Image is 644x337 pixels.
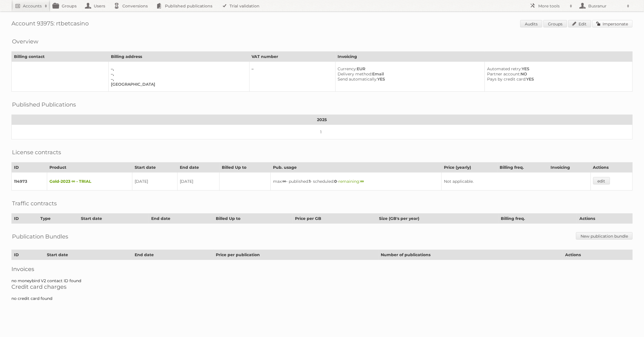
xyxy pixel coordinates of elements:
[360,179,364,184] strong: ∞
[12,199,57,208] h2: Traffic contracts
[548,163,591,172] th: Invoicing
[378,250,563,260] th: Number of publications
[338,66,480,71] div: EUR
[338,71,480,77] div: Email
[271,163,442,172] th: Pub. usage
[487,77,526,82] span: Pays by credit card:
[12,52,109,62] th: Billing contact
[497,163,548,172] th: Billing freq.
[249,52,335,62] th: VAT number
[12,115,633,125] th: 2025
[111,66,244,71] div: –,
[377,214,499,224] th: Size (GB's per year)
[38,214,79,224] th: Type
[12,37,38,46] h2: Overview
[487,66,522,71] span: Automated retry:
[568,20,591,27] a: Edit
[487,77,628,82] div: YES
[111,77,244,82] div: –,
[338,179,364,184] span: remaining:
[111,71,244,77] div: –,
[271,172,442,190] td: max: - published: - scheduled: -
[178,163,219,172] th: End date
[499,214,577,224] th: Billing freq.
[219,163,271,172] th: Billed Up to
[338,77,378,82] span: Send automatically:
[132,172,178,190] td: [DATE]
[109,52,249,62] th: Billing address
[12,232,68,241] h2: Publication Bundles
[335,52,633,62] th: Invoicing
[576,232,633,240] a: New publication bundle
[23,3,42,9] h2: Accounts
[47,163,132,172] th: Product
[132,163,178,172] th: Start date
[12,148,61,157] h2: License contracts
[577,214,632,224] th: Actions
[538,3,567,9] h2: More tools
[334,179,337,184] strong: 0
[149,214,213,224] th: End date
[11,283,633,290] h2: Credit card charges
[214,214,293,224] th: Billed Up to
[442,172,591,190] td: Not applicable.
[11,266,633,272] h2: Invoices
[249,62,335,92] td: –
[338,77,480,82] div: YES
[12,214,38,224] th: ID
[593,177,610,184] a: edit
[47,172,132,190] td: Gold-2023 ∞ - TRIAL
[293,214,377,224] th: Price per GB
[487,66,628,71] div: YES
[487,71,628,77] div: NO
[442,163,497,172] th: Price (yearly)
[563,250,632,260] th: Actions
[12,163,47,172] th: ID
[487,71,521,77] span: Partner account:
[282,179,286,184] strong: ∞
[587,3,624,9] h2: Busranur
[338,66,357,71] span: Currency:
[591,163,632,172] th: Actions
[12,100,76,109] h2: Published Publications
[213,250,378,260] th: Price per publication
[12,250,45,260] th: ID
[111,82,244,87] div: [GEOGRAPHIC_DATA]
[543,20,567,27] a: Groups
[12,125,633,139] td: 1
[132,250,214,260] th: End date
[12,172,47,190] td: 114973
[11,20,633,29] h1: Account 93975: rtbetcasino
[592,20,633,27] a: Impersonate
[309,179,310,184] strong: 1
[178,172,219,190] td: [DATE]
[44,250,132,260] th: Start date
[79,214,149,224] th: Start date
[338,71,372,77] span: Delivery method:
[520,20,542,27] a: Audits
